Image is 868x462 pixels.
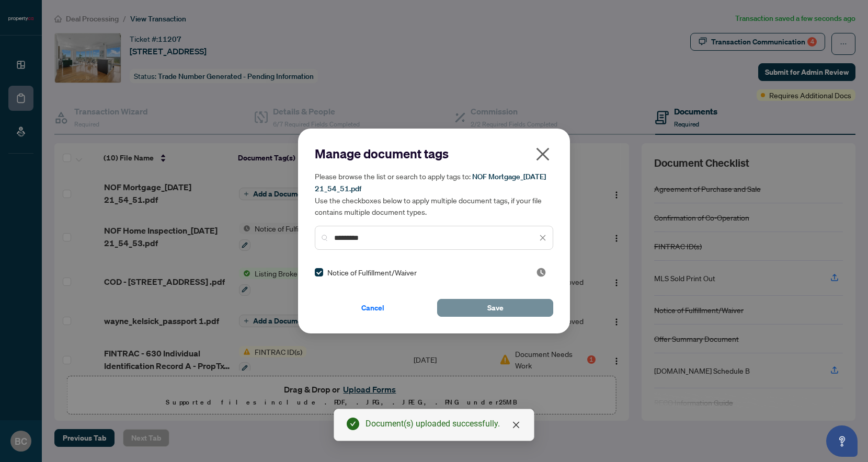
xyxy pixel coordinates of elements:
[510,419,522,431] a: Close
[315,299,431,317] button: Cancel
[315,145,553,162] h2: Manage document tags
[536,267,546,278] img: status
[512,421,520,429] span: close
[366,418,521,430] div: Document(s) uploaded successfully.
[487,299,504,316] span: Save
[347,418,359,430] span: check-circle
[534,146,551,163] span: close
[327,267,417,278] span: Notice of Fulfillment/Waiver
[536,267,546,278] span: Pending Review
[361,299,384,316] span: Cancel
[539,234,546,241] span: close
[315,170,553,217] h5: Please browse the list or search to apply tags to: Use the checkboxes below to apply multiple doc...
[437,299,553,317] button: Save
[826,425,858,457] button: Open asap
